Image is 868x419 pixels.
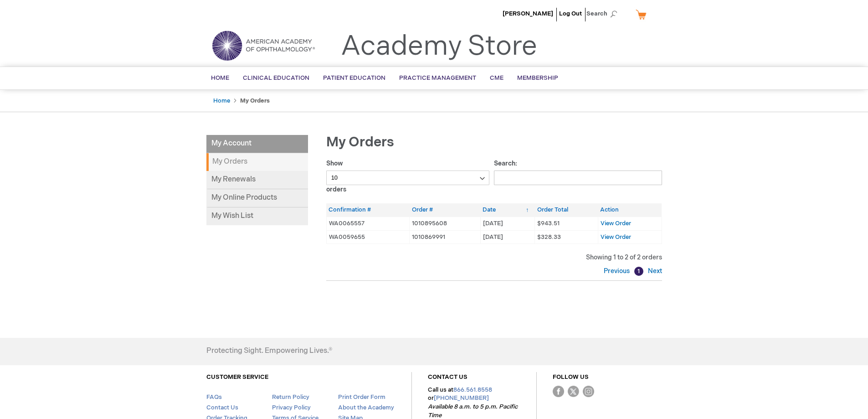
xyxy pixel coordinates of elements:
span: Practice Management [399,74,476,82]
a: FAQs [206,393,222,401]
strong: My Orders [206,153,308,171]
a: Return Policy [272,393,309,401]
td: [DATE] [480,230,534,244]
input: Search: [494,171,662,185]
a: Next [646,267,662,275]
a: About the Academy [338,404,394,411]
th: Action: activate to sort column ascending [598,203,662,217]
img: Twitter [568,386,579,397]
a: CONTACT US [428,373,467,381]
span: Membership [517,74,558,82]
a: Print Order Form [338,393,385,401]
a: Academy Store [341,30,537,63]
img: instagram [583,386,594,397]
td: [DATE] [480,217,534,230]
h4: Protecting Sight. Empowering Lives.® [206,347,332,355]
a: Home [213,97,230,104]
strong: My Orders [240,97,270,104]
span: Home [211,74,229,82]
div: Showing 1 to 2 of 2 orders [326,253,662,262]
a: Previous [604,267,632,275]
span: My Orders [326,134,394,150]
a: [PERSON_NAME] [503,10,553,17]
th: Date: activate to sort column ascending [480,203,534,217]
td: WA0065557 [326,217,410,230]
a: Privacy Policy [272,404,311,411]
a: 866.561.8558 [453,386,492,393]
label: Search: [494,160,662,181]
select: Showorders [326,171,490,185]
span: Search [586,5,621,23]
a: 1 [634,267,643,276]
span: Clinical Education [243,74,309,82]
a: My Wish List [206,207,308,225]
label: Show orders [326,160,490,193]
th: Order #: activate to sort column ascending [410,203,480,217]
a: [PHONE_NUMBER] [434,394,489,402]
a: View Order [601,220,631,227]
a: My Renewals [206,171,308,189]
span: Patient Education [323,74,385,82]
th: Confirmation #: activate to sort column ascending [326,203,410,217]
span: $328.33 [537,233,561,241]
a: Log Out [559,10,582,17]
span: CME [490,74,503,82]
td: WA0059655 [326,230,410,244]
span: $943.51 [537,220,560,227]
td: 1010869991 [410,230,480,244]
img: Facebook [553,386,564,397]
a: View Order [601,233,631,241]
a: FOLLOW US [553,373,589,381]
td: 1010895608 [410,217,480,230]
a: CUSTOMER SERVICE [206,373,268,381]
a: Contact Us [206,404,238,411]
a: My Online Products [206,189,308,207]
th: Order Total: activate to sort column ascending [535,203,598,217]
